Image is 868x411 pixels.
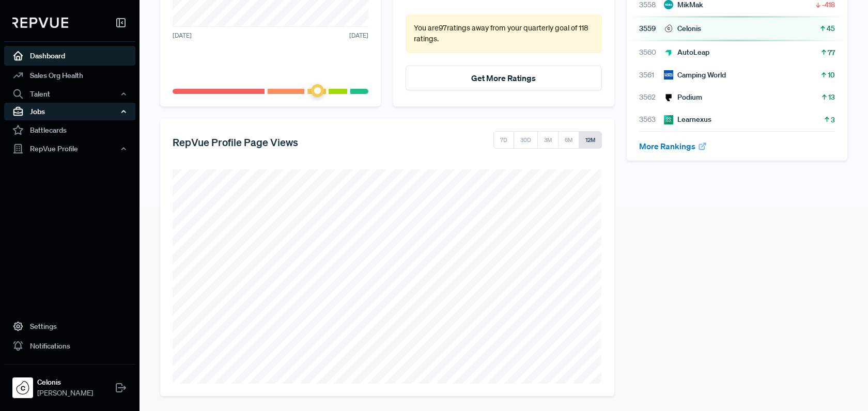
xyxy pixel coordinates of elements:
[664,47,709,58] div: AutoLeap
[664,70,673,80] img: Camping World
[831,115,835,125] span: 3
[4,317,135,336] a: Settings
[639,92,664,103] span: 3562
[639,114,664,125] span: 3563
[37,377,93,388] strong: Celonis
[173,31,192,40] span: [DATE]
[4,85,135,103] button: Talent
[4,46,135,66] a: Dashboard
[828,48,835,58] span: 77
[639,70,664,81] span: 3561
[4,103,135,120] button: Jobs
[4,120,135,140] a: Battlecards
[173,136,298,148] h5: RepVue Profile Page Views
[639,141,707,151] a: More Rankings
[579,131,602,149] button: 12M
[537,131,559,149] button: 3M
[664,114,711,125] div: Learnexus
[4,140,135,157] button: RepVue Profile
[828,70,835,80] span: 10
[639,23,664,34] span: 3559
[414,23,593,45] p: You are 97 ratings away from your quarterly goal of 118 ratings .
[12,18,68,28] img: RepVue
[14,380,31,396] img: Celonis
[349,31,368,40] span: [DATE]
[639,47,664,58] span: 3560
[664,115,673,124] img: Learnexus
[664,23,701,34] div: Celonis
[37,388,93,399] span: [PERSON_NAME]
[664,24,673,33] img: Celonis
[514,131,538,149] button: 30D
[827,23,835,34] span: 45
[664,92,702,103] div: Podium
[664,70,726,81] div: Camping World
[4,364,135,403] a: CelonisCelonis[PERSON_NAME]
[493,131,514,149] button: 7D
[4,336,135,356] a: Notifications
[406,66,601,90] button: Get More Ratings
[558,131,579,149] button: 6M
[664,93,673,102] img: Podium
[4,66,135,85] a: Sales Org Health
[664,48,673,57] img: AutoLeap
[828,92,835,102] span: 13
